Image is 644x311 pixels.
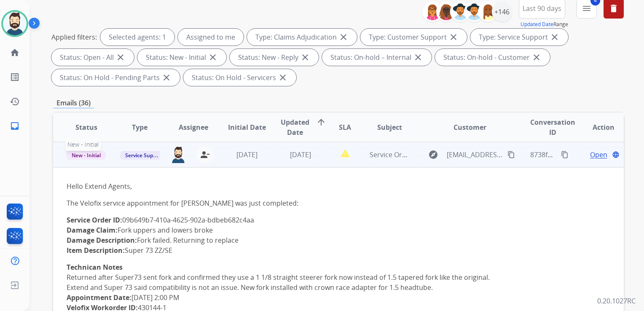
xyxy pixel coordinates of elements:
[67,293,131,302] strong: Appointment Date:
[316,117,326,127] mat-icon: arrow_upward
[132,122,148,132] span: Type
[360,29,467,46] div: Type: Customer Support
[170,146,186,163] img: agent-avatar
[67,236,137,245] strong: Damage Description:
[290,150,311,159] span: [DATE]
[53,98,94,108] p: Emails (36)
[530,117,575,137] span: Conversation ID
[178,29,244,46] div: Assigned to me
[75,122,97,132] span: Status
[507,151,515,158] mat-icon: content_copy
[339,122,351,132] span: SLA
[100,29,174,46] div: Selected agents: 1
[338,32,349,42] mat-icon: close
[67,215,503,255] p: 09b649b7-410a-4625-902a-bdbeb682c4aa Fork uppers and lowers broke Fork failed. Returning to repla...
[67,215,122,225] strong: Service Order ID:
[370,150,635,159] span: Service Order 09b649b7-410a-4625-902a-bdbeb682c4aa with Velofix was Completed
[570,113,624,142] th: Action
[609,3,619,13] mat-icon: delete
[453,122,486,132] span: Customer
[281,117,309,137] span: Updated Date
[278,72,288,83] mat-icon: close
[435,49,550,66] div: Status: On-hold - Customer
[3,12,27,35] img: avatar
[228,122,266,132] span: Initial Date
[470,29,568,46] div: Type: Service Support
[413,52,423,62] mat-icon: close
[448,32,459,42] mat-icon: close
[377,122,402,132] span: Subject
[51,69,180,86] div: Status: On Hold - Pending Parts
[51,32,97,42] p: Applied filters:
[200,150,210,160] mat-icon: person_remove
[590,150,607,160] span: Open
[120,151,168,160] span: Service Support
[523,7,561,10] span: Last 90 days
[322,49,432,66] div: Status: On-hold – Internal
[236,150,258,159] span: [DATE]
[161,72,172,83] mat-icon: close
[597,296,636,306] p: 0.20.1027RC
[230,49,319,66] div: Status: New - Reply
[582,3,592,13] mat-icon: menu
[179,122,208,132] span: Assignee
[300,52,310,62] mat-icon: close
[115,52,126,62] mat-icon: close
[10,121,20,131] mat-icon: inbox
[10,48,20,58] mat-icon: home
[521,21,568,28] span: Range
[428,150,438,160] mat-icon: explore
[208,52,218,62] mat-icon: close
[10,72,20,82] mat-icon: list_alt
[492,2,512,22] div: +146
[247,29,357,46] div: Type: Claims Adjudication
[67,246,125,255] strong: Item Description:
[67,225,118,235] strong: Damage Claim:
[67,151,106,160] span: New - Initial
[65,138,101,151] span: New - Initial
[10,97,20,107] mat-icon: history
[67,198,503,208] p: The Velofix service appointment for [PERSON_NAME] was just completed:
[340,148,350,158] mat-icon: report_problem
[612,151,620,158] mat-icon: language
[137,49,226,66] div: Status: New - Initial
[550,32,560,42] mat-icon: close
[561,151,569,158] mat-icon: content_copy
[67,181,503,191] p: Hello Extend Agents,
[183,69,296,86] div: Status: On Hold - Servicers
[521,21,553,28] button: Updated Date
[67,263,123,272] strong: Technican Notes
[447,150,503,160] span: [EMAIL_ADDRESS][DOMAIN_NAME]
[51,49,134,66] div: Status: Open - All
[531,52,542,62] mat-icon: close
